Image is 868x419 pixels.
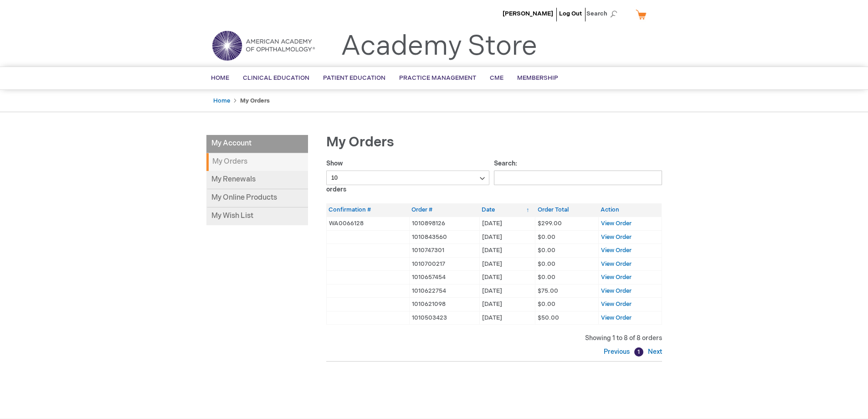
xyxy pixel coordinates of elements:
a: View Order [601,287,632,295]
span: $75.00 [538,287,558,295]
td: [DATE] [479,244,535,258]
span: Practice Management [399,74,476,82]
a: View Order [601,274,632,281]
td: 1010503423 [409,311,479,325]
a: View Order [601,220,632,227]
td: [DATE] [479,298,535,311]
span: My Orders [326,134,394,150]
label: Show orders [326,160,490,193]
th: Order Total: activate to sort column ascending [535,203,598,217]
span: $0.00 [538,274,555,281]
td: [DATE] [479,284,535,298]
td: 1010622754 [409,284,479,298]
th: Confirmation #: activate to sort column ascending [326,203,409,217]
span: Membership [517,74,558,82]
a: Home [213,97,230,104]
a: Academy Store [341,30,537,63]
td: [DATE] [479,257,535,271]
span: Search [586,5,621,23]
span: Patient Education [323,74,385,82]
a: View Order [601,300,632,308]
td: [DATE] [479,271,535,285]
a: Log Out [559,10,582,17]
td: [DATE] [479,311,535,325]
td: 1010843560 [409,230,479,244]
td: 1010700217 [409,257,479,271]
span: $299.00 [538,220,562,227]
span: $0.00 [538,233,555,241]
td: [DATE] [479,217,535,230]
td: [DATE] [479,230,535,244]
select: Showorders [326,171,490,185]
td: 1010657454 [409,271,479,285]
span: $0.00 [538,247,555,254]
input: Search: [494,171,662,185]
label: Search: [494,160,662,181]
a: Previous [604,348,632,356]
th: Action: activate to sort column ascending [598,203,662,217]
th: Date: activate to sort column ascending [479,203,535,217]
th: Order #: activate to sort column ascending [409,203,479,217]
a: View Order [601,247,632,254]
td: WA0066128 [326,217,409,230]
td: 1010747301 [409,244,479,258]
a: 1 [634,347,643,357]
a: Next [646,348,662,356]
span: Clinical Education [243,74,309,82]
a: My Renewals [206,171,308,189]
a: [PERSON_NAME] [503,10,553,17]
span: $0.00 [538,260,555,268]
a: My Online Products [206,189,308,207]
a: My Wish List [206,207,308,225]
span: Home [211,74,229,82]
a: View Order [601,260,632,268]
span: CME [490,74,503,82]
td: 1010898126 [409,217,479,230]
a: View Order [601,314,632,321]
span: $0.00 [538,300,555,308]
span: $50.00 [538,314,559,321]
strong: My Orders [206,153,308,171]
strong: My Orders [240,97,270,104]
td: 1010621098 [409,298,479,311]
div: Showing 1 to 8 of 8 orders [326,334,662,343]
a: View Order [601,233,632,241]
